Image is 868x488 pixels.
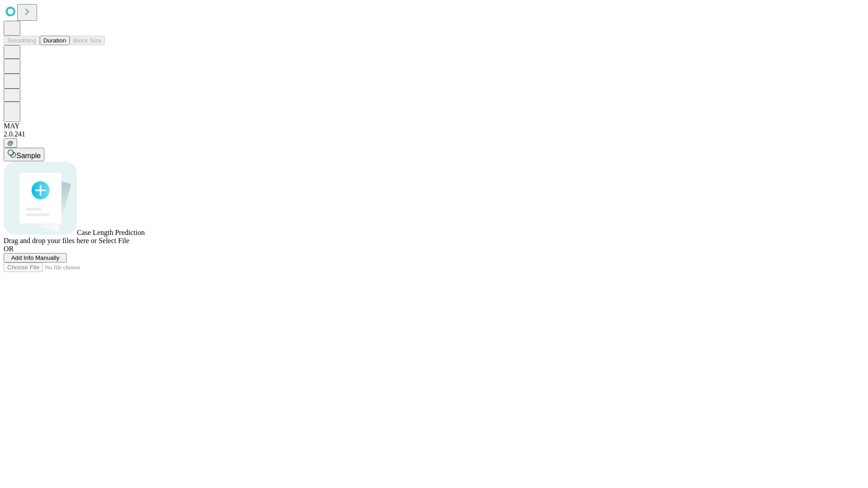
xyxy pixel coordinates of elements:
[4,237,97,244] span: Drag and drop your files here or
[4,253,67,263] button: Add Info Manually
[7,140,14,146] span: @
[77,229,145,236] span: Case Length Prediction
[16,152,41,160] span: Sample
[70,36,105,45] button: Block Size
[4,122,864,130] div: MAY
[4,130,864,138] div: 2.0.241
[4,138,17,148] button: @
[11,254,60,261] span: Add Info Manually
[4,148,44,161] button: Sample
[4,245,14,253] span: OR
[40,36,70,45] button: Duration
[4,36,40,45] button: Smoothing
[99,237,129,244] span: Select File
